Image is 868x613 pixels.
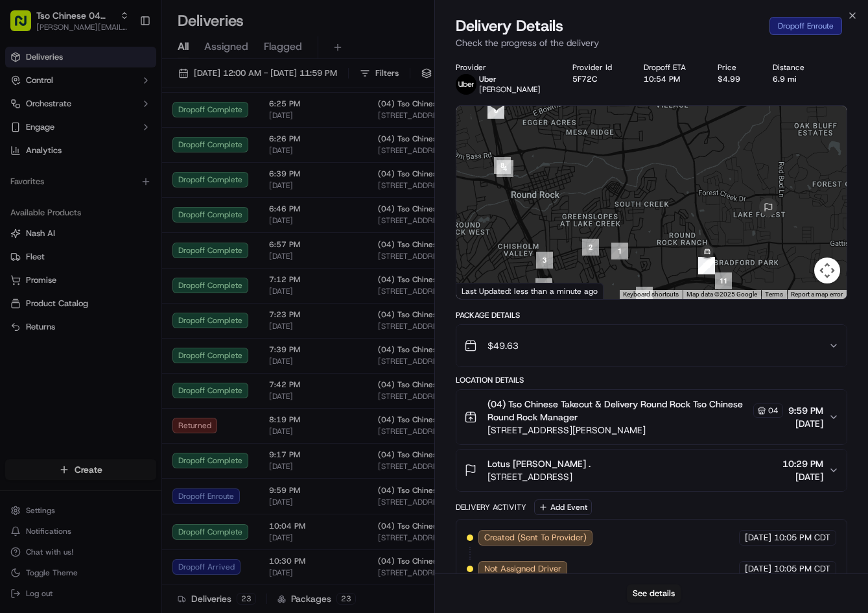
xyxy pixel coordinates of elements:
[487,339,519,352] span: $49.63
[456,74,476,95] img: uber-new-logo.jpeg
[26,237,36,247] img: 1736555255976-a54dd68f-1ca7-489b-9aae-adbdc363a1c4
[456,502,526,512] div: Delivery Activity
[623,290,679,299] button: Keyboard shortcuts
[487,457,591,470] span: Lotus [PERSON_NAME] .
[765,291,783,298] a: Terms (opens in new tab)
[611,243,628,259] div: 1
[456,36,848,49] p: Check the progress of the delivery
[115,201,141,211] span: [DATE]
[686,291,757,298] span: Map data ©2025 Google
[788,417,823,430] span: [DATE]
[456,16,563,36] span: Delivery Details
[572,62,623,73] div: Provider Id
[636,287,653,304] div: 10
[487,424,784,437] span: [STREET_ADDRESS][PERSON_NAME]
[40,236,105,246] span: [PERSON_NAME]
[497,160,513,177] div: 4
[582,239,599,256] div: 2
[773,74,815,84] div: 6.9 mi
[484,532,587,544] span: Created (Sent To Provider)
[13,13,39,39] img: Nash
[774,532,830,544] span: 10:05 PM CDT
[13,224,34,245] img: Brigitte Vinadas
[718,62,751,73] div: Price
[479,74,541,84] p: Uber
[487,398,751,424] span: (04) Tso Chinese Takeout & Delivery Round Rock Tso Chinese Round Rock Manager
[456,283,604,299] div: Last Updated: less than a minute ago
[456,450,847,491] button: Lotus [PERSON_NAME] .[STREET_ADDRESS]10:29 PM[DATE]
[535,278,552,295] div: 9
[115,236,141,246] span: [DATE]
[27,124,51,147] img: 9188753566659_6852d8bf1fb38e338040_72.png
[26,290,99,303] span: Knowledge Base
[782,457,823,470] span: 10:29 PM
[534,499,592,515] button: Add Event
[460,282,502,299] img: Google
[40,201,105,211] span: [PERSON_NAME]
[13,291,23,302] div: 📗
[494,157,511,174] div: 8
[129,322,157,331] span: Pylon
[13,169,87,179] div: Past conversations
[644,62,697,73] div: Dropoff ETA
[572,74,597,84] button: 5F72C
[456,375,848,385] div: Location Details
[456,390,847,444] button: (04) Tso Chinese Takeout & Delivery Round Rock Tso Chinese Round Rock Manager04[STREET_ADDRESS][P...
[34,84,233,97] input: Got a question? Start typing here...
[110,291,120,302] div: 💻
[791,291,843,298] a: Report a map error
[644,74,697,84] div: 10:54 PM
[745,532,771,544] span: [DATE]
[220,128,236,143] button: Start new chat
[58,137,178,147] div: We're available if you need us!
[627,584,681,603] button: See details
[768,405,779,416] span: 04
[788,404,823,417] span: 9:59 PM
[782,470,823,483] span: [DATE]
[108,236,112,246] span: •
[814,258,840,283] button: Map camera controls
[91,321,157,331] a: Powered byPylon
[13,124,36,147] img: 1736555255976-a54dd68f-1ca7-489b-9aae-adbdc363a1c4
[773,62,815,73] div: Distance
[745,563,771,575] span: [DATE]
[456,310,848,320] div: Package Details
[479,84,541,95] span: [PERSON_NAME]
[774,563,830,575] span: 10:05 PM CDT
[487,470,591,483] span: [STREET_ADDRESS]
[484,563,561,575] span: Not Assigned Driver
[456,62,552,73] div: Provider
[460,282,502,299] a: Open this area in Google Maps (opens a new window)
[718,74,751,84] div: $4.99
[536,252,553,269] div: 3
[456,325,847,367] button: $49.63
[13,52,236,73] p: Welcome 👋
[13,189,34,210] img: Angelique Valdez
[26,202,36,212] img: 1736555255976-a54dd68f-1ca7-489b-9aae-adbdc363a1c4
[715,272,732,289] div: 11
[104,285,213,308] a: 💻API Documentation
[58,124,213,137] div: Start new chat
[698,257,715,274] div: 18
[123,290,208,303] span: API Documentation
[108,201,112,211] span: •
[201,166,236,182] button: See all
[8,285,104,308] a: 📗Knowledge Base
